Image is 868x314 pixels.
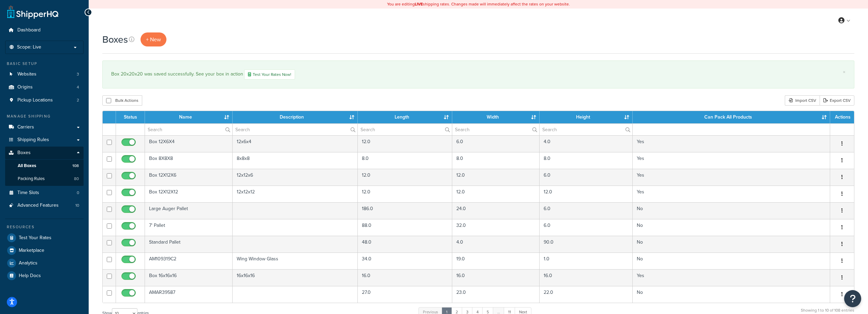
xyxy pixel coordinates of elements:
[145,186,233,202] td: Box 12X12X12
[17,84,33,90] span: Origins
[5,187,84,199] li: Time Slots
[145,169,233,186] td: Box 12X12X6
[5,68,84,81] li: Websites
[5,187,84,199] a: Time Slots 0
[116,111,145,123] th: Status
[5,94,84,107] li: Pickup Locations
[5,232,84,244] a: Test Your Rates
[540,124,632,135] input: Search
[5,81,84,94] a: Origins 4
[415,1,423,7] b: LIVE
[452,135,540,152] td: 6.0
[358,169,452,186] td: 12.0
[77,190,79,196] span: 0
[5,24,84,37] li: Dashboard
[17,150,31,156] span: Boxes
[540,152,632,169] td: 8.0
[233,252,358,269] td: Wing Window Glass
[358,252,452,269] td: 34.0
[5,81,84,94] li: Origins
[5,224,84,230] div: Resources
[5,173,84,185] a: Packing Rules 80
[141,32,166,46] a: + New
[145,269,233,286] td: Box 16x16x16
[5,270,84,282] li: Help Docs
[452,169,540,186] td: 12.0
[145,152,233,169] td: Box 8X8X8
[233,135,358,152] td: 12x6x4
[633,202,830,219] td: No
[633,186,830,202] td: Yes
[843,69,845,75] a: ×
[77,97,79,103] span: 2
[72,163,79,169] span: 108
[74,176,79,182] span: 80
[145,286,233,303] td: AMAR39587
[19,235,52,241] span: Test Your Rates
[233,269,358,286] td: 16x16x16
[77,84,79,90] span: 4
[233,169,358,186] td: 12x12x6
[233,111,358,123] th: Description : activate to sort column ascending
[358,202,452,219] td: 186.0
[452,269,540,286] td: 16.0
[358,269,452,286] td: 16.0
[358,135,452,152] td: 12.0
[5,134,84,146] a: Shipping Rules
[452,202,540,219] td: 24.0
[5,257,84,269] a: Analytics
[5,160,84,172] a: All Boxes 108
[17,71,36,77] span: Websites
[5,113,84,119] div: Manage Shipping
[358,111,452,123] th: Length : activate to sort column ascending
[358,219,452,236] td: 88.0
[145,236,233,252] td: Standard Pallet
[233,152,358,169] td: 8x8x8
[145,124,232,135] input: Search
[540,286,632,303] td: 22.0
[633,135,830,152] td: Yes
[540,202,632,219] td: 6.0
[540,169,632,186] td: 6.0
[233,124,357,135] input: Search
[633,219,830,236] td: No
[633,286,830,303] td: No
[540,219,632,236] td: 6.0
[7,5,58,19] a: ShipperHQ Home
[540,186,632,202] td: 12.0
[75,203,79,208] span: 10
[540,252,632,269] td: 1.0
[5,244,84,257] li: Marketplace
[5,68,84,81] a: Websites 3
[358,286,452,303] td: 27.0
[5,199,84,212] li: Advanced Features
[633,169,830,186] td: Yes
[17,44,41,50] span: Scope: Live
[145,219,233,236] td: 7' Pallet
[111,69,845,80] div: Box 20x20x20 was saved successfully. See your box in action
[102,33,128,46] h1: Boxes
[633,269,830,286] td: Yes
[18,163,36,169] span: All Boxes
[452,186,540,202] td: 12.0
[633,152,830,169] td: Yes
[633,236,830,252] td: No
[17,124,34,130] span: Carriers
[5,199,84,212] a: Advanced Features 10
[5,160,84,172] li: All Boxes
[540,236,632,252] td: 90.0
[540,269,632,286] td: 16.0
[540,135,632,152] td: 4.0
[358,124,452,135] input: Search
[5,147,84,159] a: Boxes
[820,95,854,106] a: Export CSV
[5,121,84,134] li: Carriers
[145,111,233,123] th: Name : activate to sort column ascending
[17,97,53,103] span: Pickup Locations
[633,111,830,123] th: Can Pack All Products : activate to sort column ascending
[145,135,233,152] td: Box 12X6X4
[5,173,84,185] li: Packing Rules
